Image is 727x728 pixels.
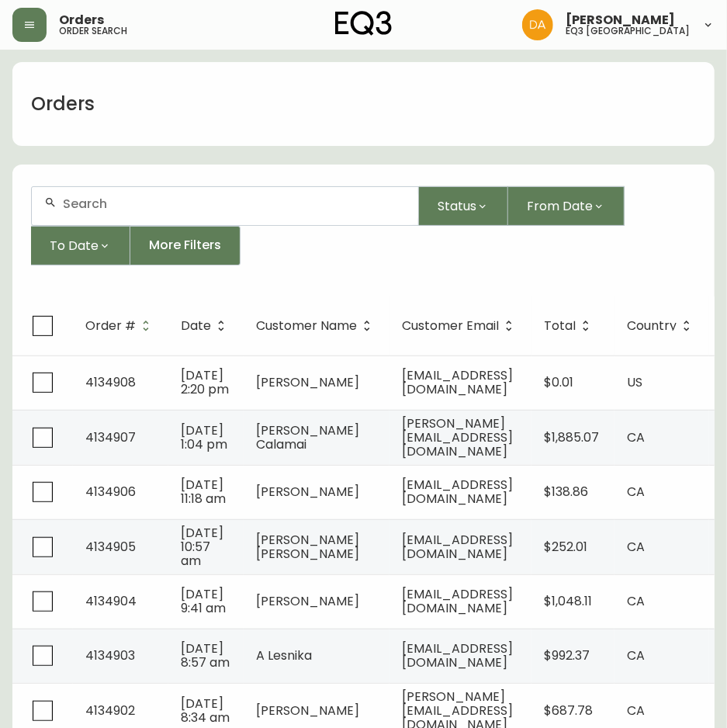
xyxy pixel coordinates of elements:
[627,428,645,446] span: CA
[85,592,137,610] span: 4134904
[31,91,95,117] h1: Orders
[402,640,513,671] span: [EMAIL_ADDRESS][DOMAIN_NAME]
[31,226,130,265] button: To Date
[85,428,136,446] span: 4134907
[85,483,136,501] span: 4134906
[85,538,136,556] span: 4134905
[181,366,229,398] span: [DATE] 2:20 pm
[566,14,675,26] span: [PERSON_NAME]
[544,319,596,333] span: Total
[85,702,135,719] span: 4134902
[256,421,359,453] span: [PERSON_NAME] Calamai
[508,186,625,226] button: From Date
[181,319,231,333] span: Date
[544,321,576,331] span: Total
[522,9,553,40] img: dd1a7e8db21a0ac8adbf82b84ca05374
[402,414,513,460] span: [PERSON_NAME][EMAIL_ADDRESS][DOMAIN_NAME]
[627,483,645,501] span: CA
[544,647,590,664] span: $992.37
[181,476,226,508] span: [DATE] 11:18 am
[544,428,599,446] span: $1,885.07
[59,14,104,26] span: Orders
[181,524,223,570] span: [DATE] 10:57 am
[181,695,230,726] span: [DATE] 8:34 am
[438,196,476,216] span: Status
[627,319,697,333] span: Country
[256,531,359,563] span: [PERSON_NAME] [PERSON_NAME]
[402,531,513,563] span: [EMAIL_ADDRESS][DOMAIN_NAME]
[256,373,359,391] span: [PERSON_NAME]
[85,647,135,664] span: 4134903
[335,11,393,36] img: logo
[627,592,645,610] span: CA
[419,186,508,226] button: Status
[256,647,312,664] span: A Lesnika
[181,585,226,617] span: [DATE] 9:41 am
[566,26,690,36] h5: eq3 [GEOGRAPHIC_DATA]
[544,373,573,391] span: $0.01
[63,196,406,211] input: Search
[85,321,136,331] span: Order #
[544,592,592,610] span: $1,048.11
[256,592,359,610] span: [PERSON_NAME]
[627,702,645,719] span: CA
[544,483,588,501] span: $138.86
[256,483,359,501] span: [PERSON_NAME]
[402,321,499,331] span: Customer Email
[544,702,593,719] span: $687.78
[181,321,211,331] span: Date
[627,647,645,664] span: CA
[402,476,513,508] span: [EMAIL_ADDRESS][DOMAIN_NAME]
[50,236,99,255] span: To Date
[402,585,513,617] span: [EMAIL_ADDRESS][DOMAIN_NAME]
[527,196,593,216] span: From Date
[256,702,359,719] span: [PERSON_NAME]
[544,538,587,556] span: $252.01
[85,319,156,333] span: Order #
[256,321,357,331] span: Customer Name
[85,373,136,391] span: 4134908
[130,226,241,265] button: More Filters
[181,421,227,453] span: [DATE] 1:04 pm
[149,237,221,254] span: More Filters
[402,319,519,333] span: Customer Email
[627,538,645,556] span: CA
[627,321,677,331] span: Country
[256,319,377,333] span: Customer Name
[402,366,513,398] span: [EMAIL_ADDRESS][DOMAIN_NAME]
[59,26,127,36] h5: order search
[627,373,642,391] span: US
[181,640,230,671] span: [DATE] 8:57 am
